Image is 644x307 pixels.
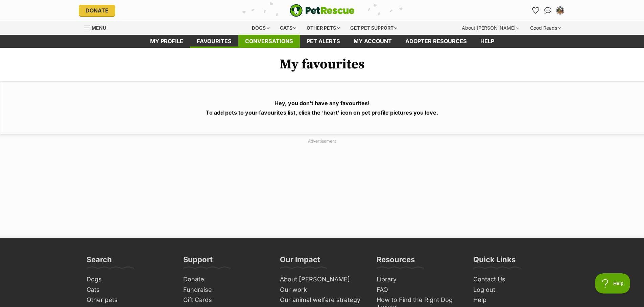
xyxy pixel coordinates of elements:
img: logo-e224e6f780fb5917bec1dbf3a21bbac754714ae5b6737aabdf751b685950b380.svg [290,4,355,17]
iframe: Help Scout Beacon - Open [595,273,630,294]
a: Donate [181,274,270,285]
h3: Hey, you don’t have any favourites! To add pets to your favourites list, click the ‘heart’ icon o... [7,98,637,117]
a: Gift Cards [181,295,270,305]
a: Menu [84,21,111,33]
a: Pet alerts [300,35,347,48]
ul: Account quick links [530,5,566,16]
h3: Quick Links [473,255,516,268]
div: Get pet support [345,21,402,35]
div: Dogs [247,21,274,35]
h3: Our Impact [280,255,320,268]
h3: Support [183,255,213,268]
a: FAQ [374,285,464,295]
a: conversations [238,35,300,48]
h3: Resources [377,255,415,268]
a: Cats [84,285,174,295]
span: Menu [92,25,106,31]
a: Our work [277,285,367,295]
iframe: Advertisement [158,147,486,231]
div: Cats [275,21,301,35]
a: Dogs [84,274,174,285]
h3: Search [87,255,112,268]
a: My account [347,35,399,48]
a: Adopter resources [399,35,474,48]
a: Help [471,295,560,305]
a: My profile [143,35,190,48]
img: chat-41dd97257d64d25036548639549fe6c8038ab92f7586957e7f3b1b290dea8141.svg [544,7,551,14]
a: Help [474,35,501,48]
a: Log out [471,285,560,295]
div: About [PERSON_NAME] [457,21,524,35]
a: Conversations [543,5,553,16]
a: Library [374,274,464,285]
div: Good Reads [525,21,566,35]
div: Other pets [302,21,344,35]
a: Our animal welfare strategy [277,295,367,305]
button: My account [555,5,566,16]
a: Fundraise [181,285,270,295]
a: Donate [79,5,115,16]
a: PetRescue [290,4,355,17]
a: About [PERSON_NAME] [277,274,367,285]
a: Contact Us [471,274,560,285]
a: Favourites [530,5,541,16]
a: Favourites [190,35,238,48]
img: Ian Sprawson profile pic [557,7,564,14]
a: Other pets [84,295,174,305]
